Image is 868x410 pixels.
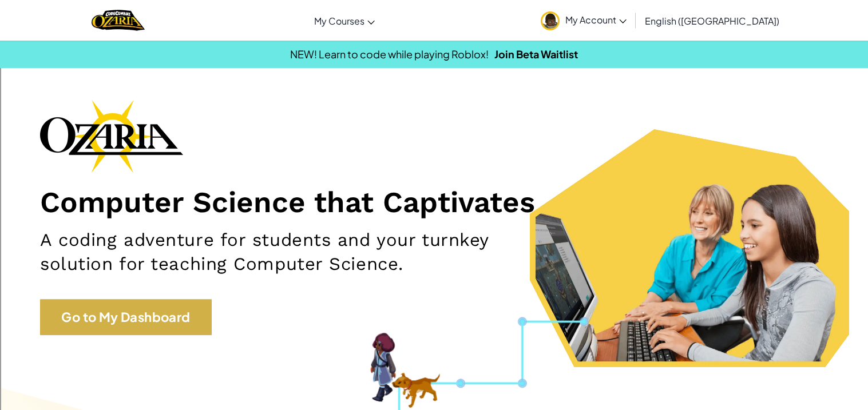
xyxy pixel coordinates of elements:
span: My Account [565,14,627,26]
input: Search outlines [5,15,106,27]
img: Home [92,9,145,32]
a: My Courses [308,5,381,36]
h1: Computer Science that Captivates [40,184,828,220]
span: NEW! Learn to code while playing Roblox! [290,47,489,61]
div: Move To ... [5,47,863,58]
a: Join Beta Waitlist [494,47,578,61]
img: avatar [541,11,560,30]
a: My Account [535,2,632,38]
div: Sort A > Z [5,27,863,37]
img: Ozaria branding logo [40,99,183,173]
a: English ([GEOGRAPHIC_DATA]) [639,5,785,36]
div: Delete [5,58,863,68]
div: Sign out [5,78,863,89]
span: My Courses [314,15,364,27]
a: Go to My Dashboard [40,299,212,335]
div: Home [5,5,239,15]
a: Ozaria by CodeCombat logo [92,9,145,32]
span: English ([GEOGRAPHIC_DATA]) [645,15,779,27]
div: Options [5,68,863,78]
div: Sort New > Old [5,37,863,47]
h2: A coding adventure for students and your turnkey solution for teaching Computer Science. [40,228,568,276]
